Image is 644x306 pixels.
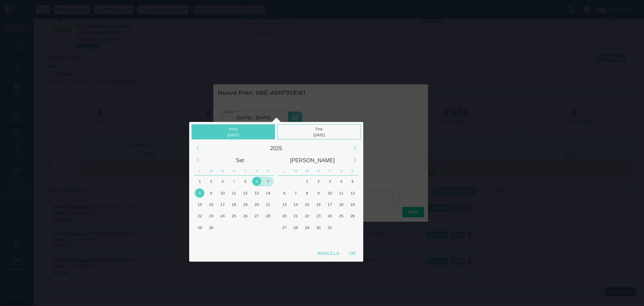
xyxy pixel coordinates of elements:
div: Venerdì [324,166,336,176]
div: 5 [348,177,357,186]
div: Martedì, Settembre 30 [290,176,302,187]
div: Venerdì [240,166,251,176]
div: 18 [337,200,346,209]
div: Martedì, Ottobre 21 [290,210,302,222]
div: Lunedì, Ottobre 27 [279,222,290,233]
div: Martedì, Settembre 2 [206,176,217,187]
div: Domenica, Ottobre 26 [347,210,358,222]
div: Venerdì, Ottobre 17 [324,199,335,210]
div: 25 [229,211,238,220]
div: Ottobre [276,154,349,166]
div: 24 [325,211,334,220]
div: Mercoledì, Ottobre 8 [217,233,228,245]
div: Sabato, Novembre 8 [335,233,347,245]
div: Mercoledì [217,166,228,176]
div: 2 [207,177,216,186]
div: Lunedì, Settembre 29 [194,222,206,233]
div: Lunedì, Settembre 29 [279,176,290,187]
div: Mercoledì, Ottobre 15 [302,199,313,210]
div: [DATE] [193,132,274,138]
div: Domenica, Ottobre 19 [347,199,358,210]
div: Venerdì, Ottobre 24 [324,210,335,222]
div: Sabato, Novembre 1 [335,222,347,233]
div: Giovedì, Settembre 18 [228,199,240,210]
div: Martedì, Ottobre 7 [206,233,217,245]
div: 20 [280,211,289,220]
div: Domenica, Settembre 14 [262,187,274,199]
div: 4 [337,177,346,186]
div: 21 [291,211,300,220]
div: Sabato [335,166,347,176]
div: 19 [241,200,250,209]
div: 28 [264,211,273,220]
div: [DATE] [279,132,360,138]
div: 17 [325,200,334,209]
div: Previous Year [191,141,205,155]
div: Venerdì, Settembre 26 [239,210,251,222]
div: Giovedì, Ottobre 30 [313,222,324,233]
div: Mercoledì, Settembre 17 [217,199,228,210]
div: 13 [252,188,261,198]
div: Next Year [347,141,362,155]
div: Sabato, Ottobre 11 [251,233,262,245]
div: Martedì, Novembre 4 [290,233,302,245]
div: Venerdì, Settembre 5 [239,176,251,187]
div: 10 [325,188,334,198]
div: 29 [195,223,204,232]
div: Martedì, Ottobre 7 [290,187,302,199]
div: 26 [241,211,250,220]
div: Annulla [312,247,344,259]
div: Domenica, Settembre 21 [262,199,274,210]
div: Next Month [347,153,362,167]
div: Venerdì, Ottobre 10 [324,187,335,199]
div: Giovedì, Ottobre 16 [313,199,324,210]
div: Mercoledì, Novembre 5 [302,233,313,245]
div: 19 [348,200,357,209]
div: Domenica, Ottobre 12 [347,187,358,199]
div: Martedì, Settembre 9 [206,187,217,199]
div: Lunedì, Settembre 1 [194,176,206,187]
div: Lunedì, Ottobre 20 [279,210,290,222]
div: 13 [280,200,289,209]
div: Sabato, Settembre 27 [251,210,262,222]
div: 20 [252,200,261,209]
div: Martedì, Ottobre 28 [290,222,302,233]
div: Sabato, Ottobre 25 [335,210,347,222]
div: Mercoledì, Ottobre 8 [302,187,313,199]
div: Venerdì, Ottobre 3 [239,222,251,233]
div: Previous Month [191,153,205,167]
div: Mercoledì, Ottobre 22 [302,210,313,222]
div: Mercoledì [302,166,313,176]
div: Mercoledì, Ottobre 1 [302,176,313,187]
div: 1 [303,177,312,186]
div: 30 [314,223,323,232]
div: Mercoledì, Ottobre 29 [302,222,313,233]
div: OK [344,247,361,259]
div: Venerdì, Settembre 12 [239,187,251,199]
div: Giovedì [313,166,324,176]
div: 8 [303,188,312,198]
div: 12 [241,188,250,198]
div: 31 [325,223,334,232]
div: 27 [252,211,261,220]
div: Lunedì, Ottobre 6 [279,187,290,199]
div: Martedì, Settembre 16 [206,199,217,210]
div: Mercoledì, Settembre 3 [217,176,228,187]
div: 16 [314,200,323,209]
div: Domenica, Ottobre 5 [347,176,358,187]
div: Giovedì, Settembre 25 [228,210,240,222]
div: Giovedì, Novembre 6 [313,233,324,245]
div: Lunedì, Settembre 15 [194,199,206,210]
div: 9 [314,188,323,198]
div: Lunedì, Settembre 22 [194,210,206,222]
div: Domenica, Settembre 28 [262,210,274,222]
div: 22 [303,211,312,220]
div: 17 [218,200,227,209]
div: Martedì, Settembre 30 [206,222,217,233]
div: 24 [218,211,227,220]
div: Martedì, Settembre 23 [206,210,217,222]
div: Mercoledì, Settembre 24 [217,210,228,222]
div: Lunedì [194,166,206,176]
div: 7 [264,177,273,186]
div: 3 [218,177,227,186]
